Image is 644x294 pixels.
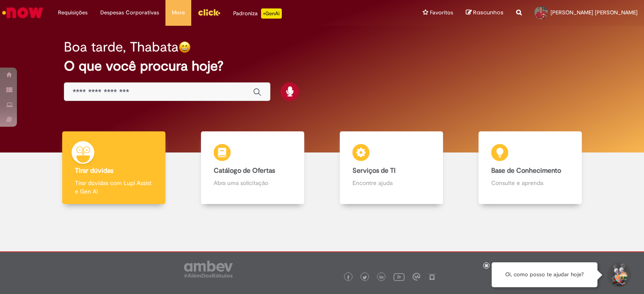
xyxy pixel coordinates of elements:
[322,131,461,204] a: Serviços de TI Encontre ajuda
[428,273,436,280] img: logo_footer_naosei.png
[491,166,561,175] b: Base de Conhecimento
[58,8,88,17] span: Requisições
[214,179,292,187] p: Abra uma solicitação
[413,273,420,280] img: logo_footer_workplace.png
[179,41,191,53] img: happy-face.png
[184,261,233,278] img: logo_footer_ambev_rotulo_gray.png
[352,179,430,187] p: Encontre ajuda
[550,9,638,16] span: [PERSON_NAME] [PERSON_NAME]
[1,4,44,21] img: ServiceNow
[233,8,282,19] div: Padroniza
[380,275,384,280] img: logo_footer_linkedin.png
[198,6,220,19] img: click_logo_yellow_360x200.png
[352,166,396,175] b: Serviços de TI
[261,8,282,19] p: +GenAi
[183,131,322,204] a: Catálogo de Ofertas Abra uma solicitação
[461,131,600,204] a: Base de Conhecimento Consulte e aprenda
[491,179,569,187] p: Consulte e aprenda
[492,262,597,287] div: Oi, como posso te ajudar hoje?
[75,166,113,175] b: Tirar dúvidas
[466,9,504,17] a: Rascunhos
[214,166,275,175] b: Catálogo de Ofertas
[606,262,631,288] button: Iniciar Conversa de Suporte
[64,40,179,54] h2: Boa tarde, Thabata
[64,59,581,73] h2: O que você procura hoje?
[100,8,159,17] span: Despesas Corporativas
[44,131,183,204] a: Tirar dúvidas Tirar dúvidas com Lupi Assist e Gen Ai
[473,8,504,16] span: Rascunhos
[172,8,185,17] span: More
[394,271,405,282] img: logo_footer_youtube.png
[363,275,367,280] img: logo_footer_twitter.png
[75,179,153,196] p: Tirar dúvidas com Lupi Assist e Gen Ai
[346,275,350,280] img: logo_footer_facebook.png
[430,8,453,17] span: Favoritos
